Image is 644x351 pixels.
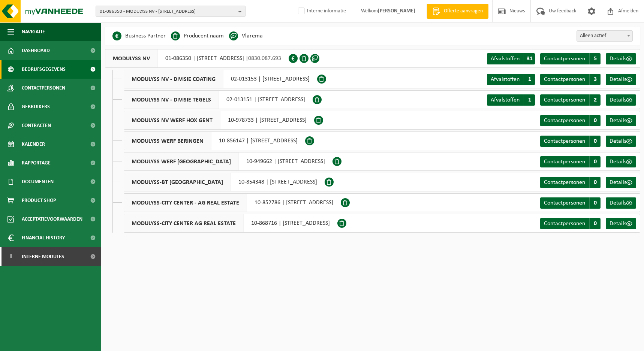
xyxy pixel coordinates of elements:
[112,30,166,42] li: Business Partner
[589,136,601,147] span: 0
[540,94,601,106] a: Contactpersonen 2
[606,94,636,106] a: Details
[589,218,601,229] span: 0
[540,177,601,188] a: Contactpersonen 0
[610,159,626,165] span: Details
[124,173,231,191] span: MODULYSS-BT [GEOGRAPHIC_DATA]
[105,49,289,68] div: 01-086350 | [STREET_ADDRESS] |
[544,221,585,227] span: Contactpersonen
[589,197,601,209] span: 0
[610,179,626,185] span: Details
[124,132,211,150] span: MODULYSS WERF BERINGEN
[544,179,585,185] span: Contactpersonen
[487,94,535,106] a: Afvalstoffen 1
[544,56,585,62] span: Contactpersonen
[589,115,601,126] span: 0
[442,7,485,15] span: Offerte aanvragen
[577,30,633,42] span: Alleen actief
[544,97,585,103] span: Contactpersonen
[124,91,219,109] span: MODULYSS NV - DIVISIE TEGELS
[540,218,601,229] a: Contactpersonen 0
[124,90,313,109] div: 02-013151 | [STREET_ADDRESS]
[589,177,601,188] span: 0
[22,60,66,79] span: Bedrijfsgegevens
[491,76,520,82] span: Afvalstoffen
[22,247,64,266] span: Interne modules
[22,135,45,154] span: Kalender
[22,79,65,97] span: Contactpersonen
[540,74,601,85] a: Contactpersonen 3
[606,218,636,229] a: Details
[22,229,65,247] span: Financial History
[491,97,520,103] span: Afvalstoffen
[22,172,54,191] span: Documenten
[124,131,305,150] div: 10-856147 | [STREET_ADDRESS]
[124,70,317,88] div: 02-013153 | [STREET_ADDRESS]
[124,173,325,191] div: 10-854348 | [STREET_ADDRESS]
[606,197,636,209] a: Details
[124,193,341,212] div: 10-852786 | [STREET_ADDRESS]
[577,31,632,41] span: Alleen actief
[22,116,51,135] span: Contracten
[524,53,535,64] span: 31
[540,136,601,147] a: Contactpersonen 0
[610,138,626,144] span: Details
[589,94,601,106] span: 2
[524,74,535,85] span: 1
[248,55,281,61] span: 0830.087.693
[606,156,636,167] a: Details
[606,74,636,85] a: Details
[524,94,535,106] span: 1
[491,56,520,62] span: Afvalstoffen
[124,152,239,170] span: MODULYSS WERF [GEOGRAPHIC_DATA]
[297,6,346,17] label: Interne informatie
[544,76,585,82] span: Contactpersonen
[124,152,332,171] div: 10-949662 | [STREET_ADDRESS]
[427,4,488,19] a: Offerte aanvragen
[171,30,224,42] li: Producent naam
[589,53,601,64] span: 5
[544,118,585,124] span: Contactpersonen
[7,247,14,266] span: I
[544,200,585,206] span: Contactpersonen
[544,138,585,144] span: Contactpersonen
[105,49,158,67] span: MODULYSS NV
[540,156,601,167] a: Contactpersonen 0
[540,115,601,126] a: Contactpersonen 0
[22,191,56,210] span: Product Shop
[96,6,246,17] button: 01-086350 - MODULYSS NV - [STREET_ADDRESS]
[540,197,601,209] a: Contactpersonen 0
[540,53,601,64] a: Contactpersonen 5
[22,154,51,172] span: Rapportage
[124,194,247,212] span: MODULYSS-CITY CENTER - AG REAL ESTATE
[606,177,636,188] a: Details
[124,70,223,88] span: MODULYSS NV - DIVISIE COATING
[589,156,601,167] span: 0
[124,214,337,233] div: 10-868716 | [STREET_ADDRESS]
[487,74,535,85] a: Afvalstoffen 1
[124,214,244,232] span: MODULYSS-CITY CENTER AG REAL ESTATE
[589,74,601,85] span: 3
[606,53,636,64] a: Details
[610,200,626,206] span: Details
[100,6,235,17] span: 01-086350 - MODULYSS NV - [STREET_ADDRESS]
[124,111,314,130] div: 10-978733 | [STREET_ADDRESS]
[606,115,636,126] a: Details
[610,76,626,82] span: Details
[229,30,263,42] li: Vlarema
[610,221,626,227] span: Details
[22,41,50,60] span: Dashboard
[22,97,50,116] span: Gebruikers
[22,210,82,229] span: Acceptatievoorwaarden
[606,136,636,147] a: Details
[610,118,626,124] span: Details
[378,8,415,14] strong: [PERSON_NAME]
[544,159,585,165] span: Contactpersonen
[487,53,535,64] a: Afvalstoffen 31
[124,111,220,129] span: MODULYSS NV WERF HOX GENT
[610,56,626,62] span: Details
[610,97,626,103] span: Details
[22,22,45,41] span: Navigatie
